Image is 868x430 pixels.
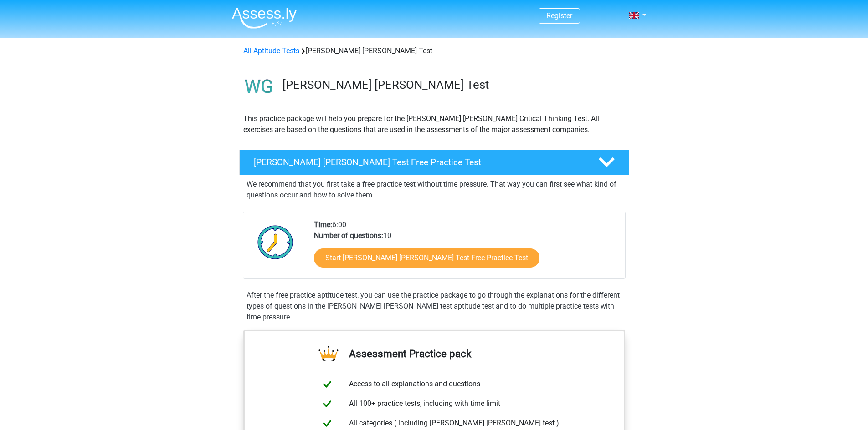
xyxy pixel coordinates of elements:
[243,113,625,135] p: This practice package will help you prepare for the [PERSON_NAME] [PERSON_NAME] Critical Thinking...
[247,179,622,201] p: We recommend that you first take a free practice test without time pressure. That way you can fir...
[254,157,584,167] h4: [PERSON_NAME] [PERSON_NAME] Test Free Practice Test
[232,7,297,29] img: Assessly
[314,220,332,229] b: Time:
[314,231,383,240] b: Number of questions:
[236,150,633,175] a: [PERSON_NAME] [PERSON_NAME] Test Free Practice Test
[314,248,539,268] a: Start [PERSON_NAME] [PERSON_NAME] Test Free Practice Test
[252,219,298,265] img: Clock
[240,46,629,56] div: [PERSON_NAME] [PERSON_NAME] Test
[243,290,626,323] div: After the free practice aptitude test, you can use the practice package to go through the explana...
[243,46,299,55] a: All Aptitude Tests
[307,219,625,278] div: 6:00 10
[240,67,278,106] img: watson glaser test
[546,11,572,20] a: Register
[282,78,622,92] h3: [PERSON_NAME] [PERSON_NAME] Test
